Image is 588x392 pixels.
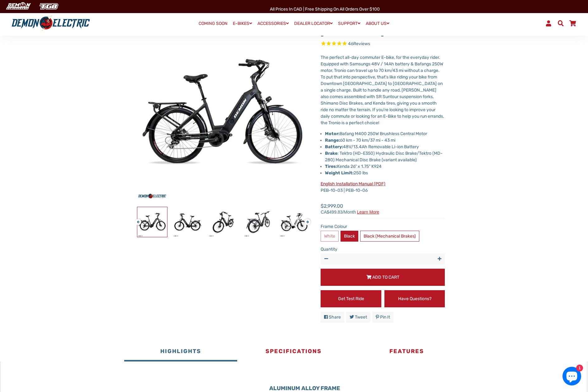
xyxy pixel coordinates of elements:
button: Features [350,343,463,361]
button: Highlights [124,343,237,361]
strong: Range: [325,138,340,143]
strong: Battery: [325,144,343,149]
a: Get Test Ride [321,290,381,307]
strong: Weight Limit: [325,170,354,176]
span: Share [329,314,341,320]
label: White [321,231,339,242]
a: COMING SOON [196,19,230,28]
button: Specifications [237,343,350,361]
button: Increase item quantity by one [434,253,445,264]
img: Tronio Commuter eBike - Demon Electric [279,207,309,237]
img: TGB Canada [36,1,62,12]
li: 60 km - 70 km/37 mi - 43 mi [325,137,445,144]
li: 48V/13.4Ah Removable Li-ion Battery [325,144,445,150]
button: Reduce item quantity by one [321,253,332,264]
button: Previous [135,216,139,223]
a: E-BIKES [231,19,254,28]
li: : Tektro (HD-E350) Hydraulic Disc Brake/Tektro (MD-280) Mechanical Disc Brake (variant available) [325,150,445,163]
li: 250 lbs [325,170,445,176]
a: Have Questions? [384,290,445,307]
img: Tronio Commuter eBike - Demon Electric [244,207,274,237]
label: Black [341,231,358,242]
a: ABOUT US [364,19,392,28]
img: Tronio Commuter eBike - Demon Electric [173,207,203,237]
label: Quantity [321,246,445,253]
span: 46 reviews [348,41,370,46]
strong: Motor: [325,131,340,136]
label: Black (Mechanical Brakes) [360,231,419,242]
span: Pin it [380,314,390,320]
a: English Installation Manual (PDF) [321,181,385,187]
li: Bafang M400 250W Brushless Central Motor [325,130,445,137]
span: Add to Cart [372,275,399,280]
span: All Prices in CAD | Free shipping on all orders over $100 [270,7,380,12]
strong: Brake [325,151,337,156]
inbox-online-store-chat: Shopify online store chat [561,367,583,387]
img: Tronio Commuter eBike - Demon Electric [208,207,238,237]
a: SUPPORT [336,19,363,28]
strong: Tires: [325,164,337,169]
button: Add to Cart [321,269,445,286]
span: Rated 4.6 out of 5 stars 46 reviews [321,40,445,48]
span: Tweet [355,314,367,320]
img: Demon Electric [3,1,33,12]
button: Next [304,216,308,223]
label: Frame Colour [321,223,445,230]
span: PEB-10-03 | PEB-10-06 [321,181,385,193]
img: Tronio Commuter eBike - Demon Electric [137,207,167,237]
h3: ALUMINUM ALLOY FRAME [269,385,463,392]
input: quantity [321,253,445,264]
a: DEALER LOCATOR [292,19,335,28]
li: Kenda 26" x 1.75" K924 [325,163,445,170]
a: ACCESSORIES [255,19,291,28]
span: $2,999.00 [321,202,379,214]
img: Demon Electric logo [9,15,92,31]
span: The perfect all-day commuter E-bike, for the everyday rider. Equipped with Samsungs 48V / 14Ah ba... [321,55,444,125]
span: Reviews [353,41,370,46]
